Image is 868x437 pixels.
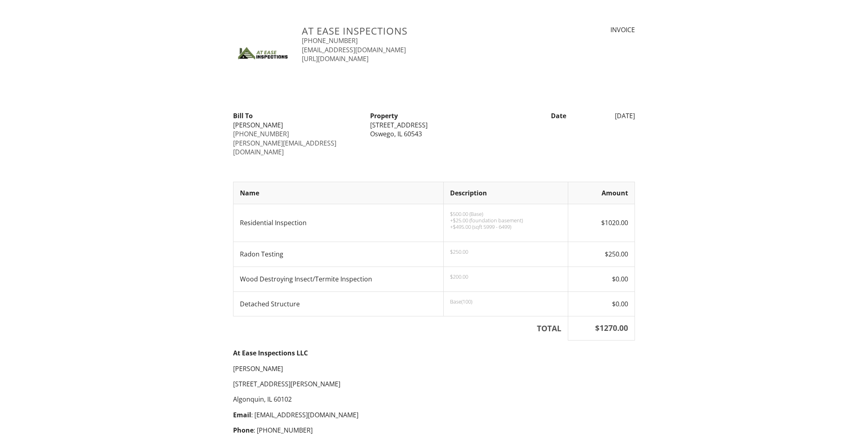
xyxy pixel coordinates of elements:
strong: Property [370,111,398,120]
p: [PERSON_NAME] [233,364,635,373]
th: Name [233,182,444,204]
a: [PERSON_NAME][EMAIL_ADDRESS][DOMAIN_NAME] [233,139,336,156]
p: [STREET_ADDRESS][PERSON_NAME] [233,380,635,388]
a: [EMAIL_ADDRESS][DOMAIN_NAME] [302,45,406,54]
td: $250.00 [568,242,635,267]
div: INVOICE [542,25,635,34]
th: Description [444,182,568,204]
strong: Email [233,410,251,419]
strong: Bill To [233,111,253,120]
a: [URL][DOMAIN_NAME] [302,54,368,63]
th: Amount [568,182,635,204]
p: $500.00 (Base) +$25.00 (foundation basement) +$495.00 (sqft 5999 - 6499) [450,211,561,230]
p: $200.00 [450,273,561,280]
td: Residential Inspection [233,204,444,242]
td: $0.00 [568,291,635,316]
td: Detached Structure [233,291,444,316]
h3: At Ease Inspections [302,25,532,36]
strong: Phone [233,426,254,435]
td: $1020.00 [568,204,635,242]
p: Base(100) [450,298,561,305]
div: [PERSON_NAME] [233,121,360,129]
p: : [EMAIL_ADDRESS][DOMAIN_NAME] [233,410,635,419]
a: [PHONE_NUMBER] [233,129,289,138]
td: $0.00 [568,267,635,291]
p: $250.00 [450,248,561,255]
div: [DATE] [571,111,640,120]
th: TOTAL [233,316,568,341]
p: Algonquin, IL 60102 [233,395,635,404]
strong: At Ease Inspections LLC [233,349,308,357]
th: $1270.00 [568,316,635,341]
div: [STREET_ADDRESS] [370,121,497,129]
a: [PHONE_NUMBER] [302,36,358,45]
td: Radon Testing [233,242,444,267]
div: Oswego, IL 60543 [370,129,497,138]
p: : [PHONE_NUMBER] [233,426,635,435]
div: Date [503,111,571,120]
img: A210F4D5-2208-4DA7-A1A3-A77F6B35EFAC.jpeg [233,25,292,84]
td: Wood Destroying Insect/Termite Inspection [233,267,444,291]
